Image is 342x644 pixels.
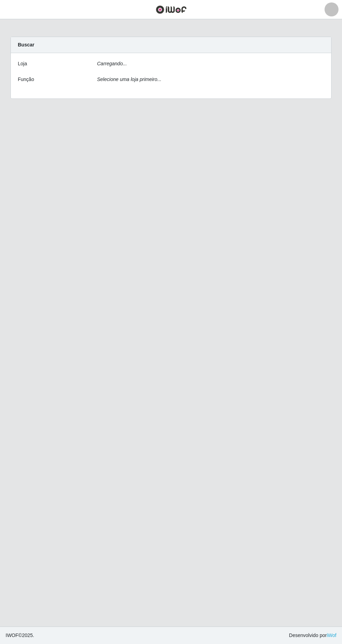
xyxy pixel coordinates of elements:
[97,61,127,66] i: Carregando...
[18,42,34,47] strong: Buscar
[6,632,34,639] span: © 2025 .
[18,60,27,67] label: Loja
[327,632,336,638] a: iWof
[6,632,18,638] span: IWOF
[289,632,336,639] span: Desenvolvido por
[97,76,161,82] i: Selecione uma loja primeiro...
[18,76,34,83] label: Função
[156,5,187,14] img: CoreUI Logo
